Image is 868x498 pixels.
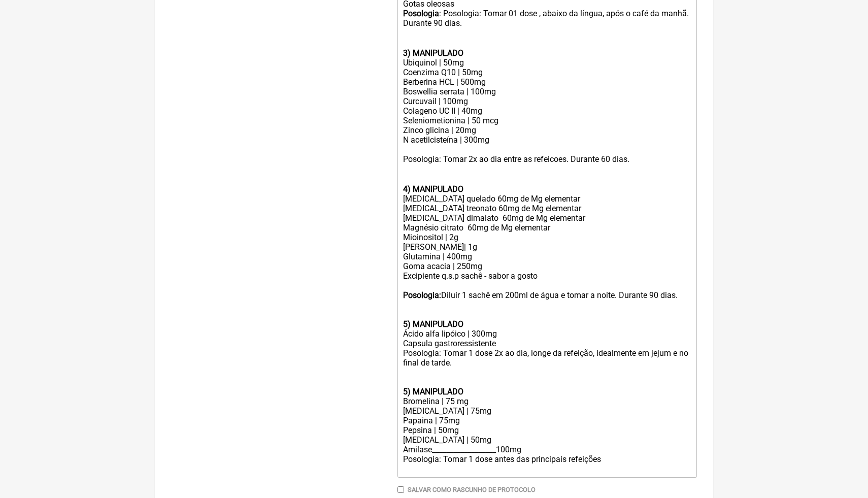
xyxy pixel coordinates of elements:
div: [MEDICAL_DATA] dimalato 60mg de Mg elementar [403,213,691,223]
div: Magnésio citrato 60mg de Mg elementar [403,223,691,233]
div: Amilase__________________100mg [403,445,691,454]
div: Berberina HCL | 500mg [403,77,691,87]
div: Excipiente q.s.p sachê - sabor a gosto [403,271,691,281]
div: Zinco glicina | 20mg [403,125,691,135]
div: Papaina | 75mg [403,416,691,425]
strong: Posologia [403,9,439,18]
div: [MEDICAL_DATA] treonato 60mg de Mg elementar [403,204,691,213]
div: Seleniometionina | 50 mcg [403,116,691,125]
div: Posologia: Tomar 1 dose 2x ao dia, longe da refeição, idealmente em jejum e no final de tarde. [403,348,691,396]
div: [MEDICAL_DATA] | 50mg [403,435,691,445]
div: Colageno UC II | 40mg [403,106,691,116]
div: Diluir 1 sachê em 200ml de água e tomar a noite. Durante 90 dias. [403,281,691,329]
label: Salvar como rascunho de Protocolo [408,486,536,493]
div: Boswellia serrata | 100mg [403,87,691,96]
strong: 5) MANIPULADO [403,387,463,396]
strong: Posologia: [403,290,441,300]
div: ㅤ [403,164,691,194]
div: Bromelina | 75 mg [403,396,691,406]
div: [MEDICAL_DATA] | 75mg [403,406,691,416]
div: Ácido alfa lipóico | 300mg [403,329,691,339]
div: Ubiquinol | 50mg [403,58,691,68]
div: Posologia: Tomar 1 dose antes das principais refeições [403,454,691,464]
strong: 5) MANIPULADO [403,319,463,329]
div: Coenzima Q10 | 50mg [403,68,691,77]
div: Pepsina | 50mg [403,425,691,435]
div: Posologia: Tomar 2x ao dia entre as refeicoes. Durante 60 dias. [403,154,691,164]
div: : Posologia: Tomar 01 dose , abaixo da língua, após o café da manhã. Durante 90 dias. ㅤ [403,9,691,48]
div: Curcuvail | 100mg [403,96,691,106]
div: Mioinositol | 2g [PERSON_NAME]| 1g Glutamina | 400mg Goma acacia | 250mg [403,233,691,271]
div: [MEDICAL_DATA] quelado 60mg de Mg elementar [403,194,691,204]
div: N acetilcisteína | 300mg [403,135,691,145]
strong: 4) MANIPULADO [403,184,463,194]
strong: 3) MANIPULADO [403,48,463,58]
div: Capsula gastroressistente [403,339,691,348]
